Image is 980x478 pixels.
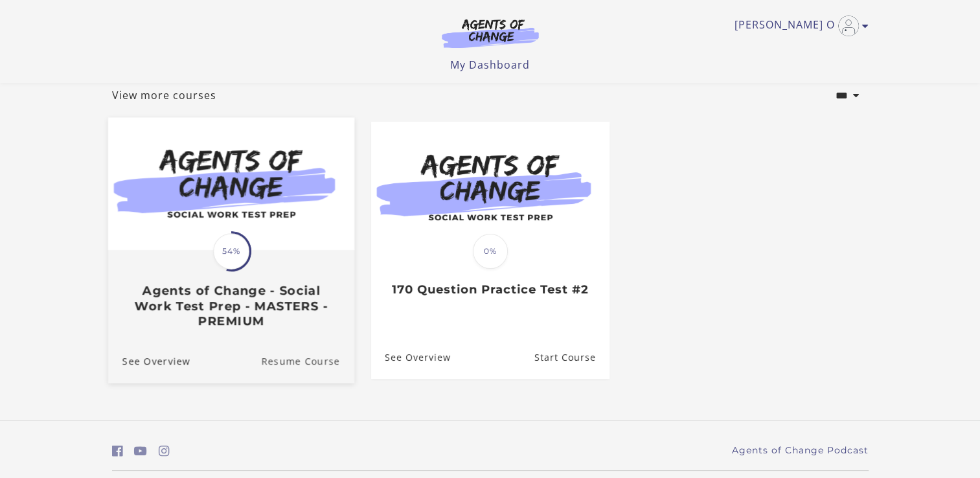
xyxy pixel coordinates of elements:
[112,87,216,103] a: View more courses
[108,339,190,383] a: Agents of Change - Social Work Test Prep - MASTERS - PREMIUM: See Overview
[385,282,595,297] h3: 170 Question Practice Test #2
[159,442,170,461] a: https://www.instagram.com/agentsofchangeprep/ (Open in a new window)
[473,234,508,269] span: 0%
[134,445,147,457] i: https://www.youtube.com/c/AgentsofChangeTestPrepbyMeaganMitchell (Open in a new window)
[261,339,354,383] a: Agents of Change - Social Work Test Prep - MASTERS - PREMIUM: Resume Course
[112,445,123,457] i: https://www.facebook.com/groups/aswbtestprep (Open in a new window)
[213,233,249,269] span: 54%
[534,337,609,379] a: 170 Question Practice Test #2: Resume Course
[159,445,170,457] i: https://www.instagram.com/agentsofchangeprep/ (Open in a new window)
[371,337,451,379] a: 170 Question Practice Test #2: See Overview
[122,284,339,329] h3: Agents of Change - Social Work Test Prep - MASTERS - PREMIUM
[134,442,147,461] a: https://www.youtube.com/c/AgentsofChangeTestPrepbyMeaganMitchell (Open in a new window)
[732,444,869,457] a: Agents of Change Podcast
[112,442,123,461] a: https://www.facebook.com/groups/aswbtestprep (Open in a new window)
[428,18,553,48] img: Agents of Change Logo
[450,58,530,72] a: My Dashboard
[735,16,862,36] a: Toggle menu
